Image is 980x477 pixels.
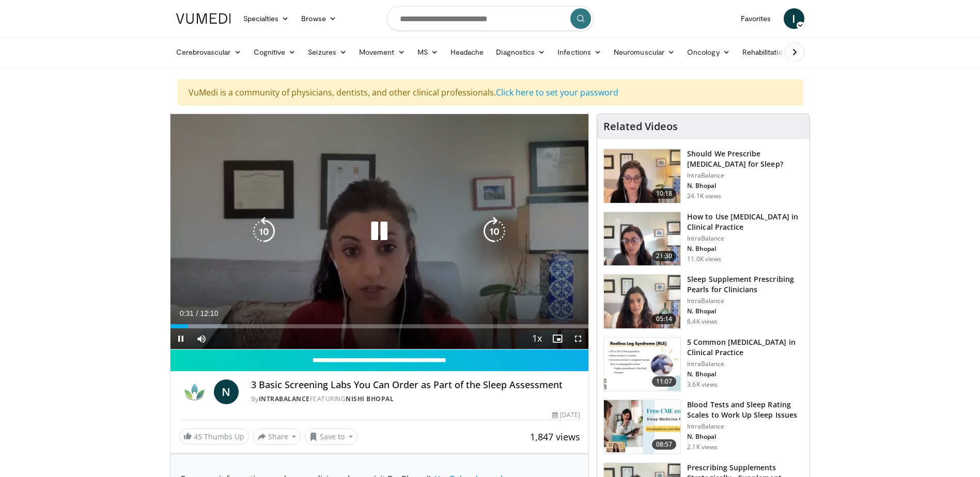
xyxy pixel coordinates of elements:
[603,120,678,133] h4: Related Videos
[687,380,718,389] p: 3.6K views
[652,188,677,199] span: 10:18
[687,245,803,253] p: N. Bhopal
[687,255,721,263] p: 11.0K views
[687,192,721,200] p: 24.1K views
[687,337,803,358] h3: 5 Common [MEDICAL_DATA] in Clinical Practice
[214,379,239,404] a: N
[603,274,803,329] a: 05:14 Sleep Supplement Prescribing Pearls for Clinicians IntraBalance N. Bhopal 6.4K views
[444,42,490,62] a: Headache
[687,149,803,169] h3: Should We Prescribe [MEDICAL_DATA] for Sleep?
[687,433,803,441] p: N. Bhopal
[295,8,343,29] a: Browse
[180,309,194,317] span: 0:31
[604,275,680,328] img: 38bb175e-6d6c-4ece-ba99-644c925e62de.150x105_q85_crop-smart_upscale.jpg
[687,212,803,232] h3: How to Use [MEDICAL_DATA] in Clinical Practice
[170,324,589,328] div: Progress Bar
[179,379,210,404] img: IntraBalance
[194,432,202,441] span: 45
[603,337,803,392] a: 11:07 5 Common [MEDICAL_DATA] in Clinical Practice IntraBalance N. Bhopal 3.6K views
[496,87,618,98] a: Click here to set your password
[687,182,803,190] p: N. Bhopal
[608,42,681,62] a: Neuromuscular
[237,8,295,29] a: Specialties
[411,42,444,62] a: MS
[603,400,803,454] a: 08:57 Blood Tests and Sleep Rating Scales to Work Up Sleep Issues IntraBalance N. Bhopal 2.1K views
[259,394,310,403] a: IntraBalance
[302,42,353,62] a: Seizures
[687,443,718,451] p: 2.1K views
[652,439,677,450] span: 08:57
[603,212,803,266] a: 21:30 How to Use [MEDICAL_DATA] in Clinical Practice IntraBalance N. Bhopal 11.0K views
[687,307,803,315] p: N. Bhopal
[687,422,803,431] p: IntraBalance
[551,42,608,62] a: Infections
[784,8,804,29] a: I
[526,328,547,349] button: Playback Rate
[251,394,581,404] div: By FEATURING
[552,410,580,420] div: [DATE]
[652,314,677,324] span: 05:14
[170,114,589,349] video-js: Video Player
[247,42,302,62] a: Cognitive
[178,79,803,105] div: VuMedi is a community of physicians, dentists, and other clinical professionals.
[353,42,411,62] a: Movement
[681,42,736,62] a: Oncology
[603,149,803,203] a: 10:18 Should We Prescribe [MEDICAL_DATA] for Sleep? IntraBalance N. Bhopal 24.1K views
[346,394,394,403] a: Nishi Bhopal
[568,328,588,349] button: Fullscreen
[652,251,677,261] span: 21:30
[490,42,551,62] a: Diagnostics
[196,309,198,317] span: /
[191,328,212,349] button: Mute
[687,370,803,378] p: N. Bhopal
[170,42,247,62] a: Cerebrovascular
[687,171,803,180] p: IntraBalance
[305,428,357,445] button: Save to
[604,400,680,454] img: 247ca3b2-fc43-4042-8c3d-b42db022ef6a.150x105_q85_crop-smart_upscale.jpg
[547,328,568,349] button: Enable picture-in-picture mode
[604,338,680,391] img: e41a58fc-c8b3-4e06-accc-3dd0b2ae14cc.150x105_q85_crop-smart_upscale.jpg
[387,6,594,31] input: Search topics, interventions
[176,13,231,24] img: VuMedi Logo
[170,328,191,349] button: Pause
[530,431,580,443] span: 1,847 views
[604,149,680,203] img: f7087805-6d6d-4f4e-b7c8-917543aa9d8d.150x105_q85_crop-smart_upscale.jpg
[604,212,680,266] img: 662646f3-24dc-48fd-91cb-7f13467e765c.150x105_q85_crop-smart_upscale.jpg
[736,42,793,62] a: Rehabilitation
[687,400,803,420] h3: Blood Tests and Sleep Rating Scales to Work Up Sleep Issues
[687,317,718,326] p: 6.4K views
[687,234,803,243] p: IntraBalance
[200,309,218,317] span: 12:10
[652,376,677,387] span: 11:07
[251,379,581,391] h4: 3 Basic Screening Labs You Can Order as Part of the Sleep Assessment
[735,8,777,29] a: Favorites
[687,360,803,368] p: IntraBalance
[253,428,301,445] button: Share
[687,274,803,295] h3: Sleep Supplement Prescribing Pearls for Clinicians
[179,428,249,444] a: 45 Thumbs Up
[687,297,803,305] p: IntraBalance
